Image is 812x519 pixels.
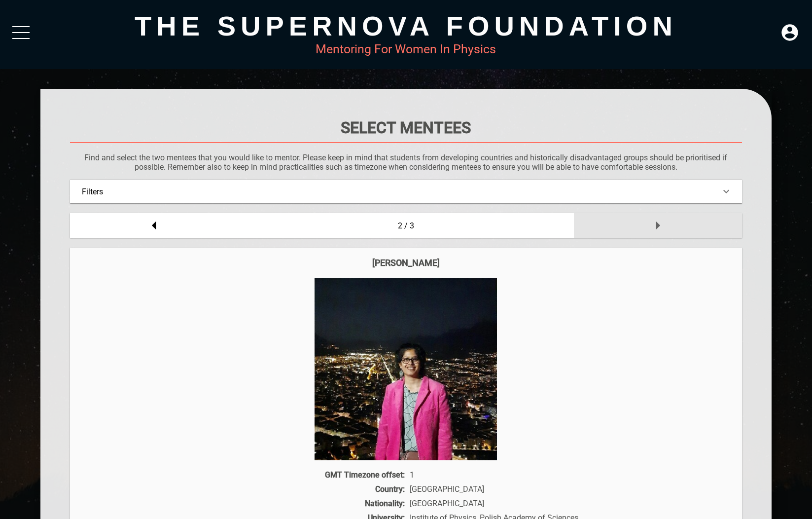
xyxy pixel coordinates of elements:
[407,484,732,494] div: [GEOGRAPHIC_DATA]
[238,213,574,238] div: 2 / 3
[70,153,741,172] p: Find and select the two mentees that you would like to mentor. Please keep in mind that students ...
[70,118,741,137] h1: Select Mentees
[40,10,771,42] div: The Supernova Foundation
[80,484,407,494] div: Country:
[82,187,730,196] div: Filters
[407,470,732,480] div: 1
[407,499,732,508] div: [GEOGRAPHIC_DATA]
[70,180,741,203] div: Filters
[80,499,407,508] div: Nationality:
[80,470,407,480] div: GMT Timezone offset:
[80,258,732,268] div: [PERSON_NAME]
[40,42,771,56] div: Mentoring For Women In Physics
